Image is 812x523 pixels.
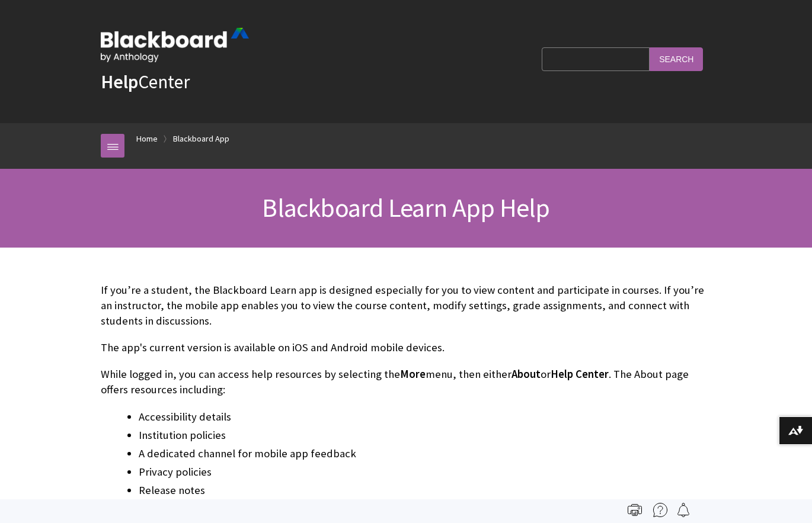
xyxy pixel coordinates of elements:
[139,409,711,425] li: Accessibility details
[101,70,190,94] a: HelpCenter
[400,367,426,381] span: More
[628,503,642,517] img: Print
[101,340,711,355] p: The app's current version is available on iOS and Android mobile devices.
[676,503,690,517] img: Follow this page
[551,367,609,381] span: Help Center
[136,131,158,146] a: Home
[139,445,711,462] li: A dedicated channel for mobile app feedback
[262,191,549,224] span: Blackboard Learn App Help
[653,503,667,517] img: More help
[101,283,711,329] p: If you’re a student, the Blackboard Learn app is designed especially for you to view content and ...
[139,427,711,444] li: Institution policies
[139,482,711,499] li: Release notes
[139,464,711,480] li: Privacy policies
[173,131,229,146] a: Blackboard App
[101,367,711,397] p: While logged in, you can access help resources by selecting the menu, then either or . The About ...
[101,70,138,94] strong: Help
[650,47,703,70] input: Search
[101,28,249,62] img: Blackboard by Anthology
[512,367,541,381] span: About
